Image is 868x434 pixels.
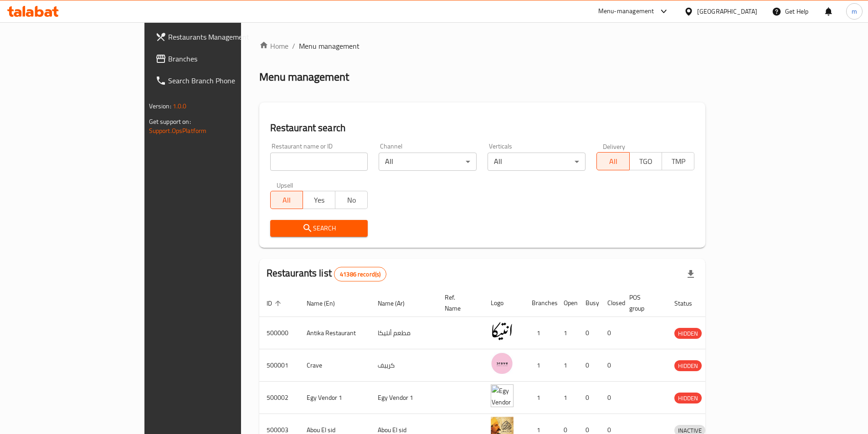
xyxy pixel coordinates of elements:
[674,298,704,309] span: Status
[307,298,347,309] span: Name (En)
[598,6,654,17] div: Menu-management
[277,223,361,234] span: Search
[674,328,702,339] span: HIDDEN
[680,263,702,285] div: Export file
[600,289,622,317] th: Closed
[292,41,295,51] li: /
[168,31,282,42] span: Restaurants Management
[633,155,658,168] span: TGO
[270,121,695,135] h2: Restaurant search
[339,194,364,207] span: No
[270,191,303,209] button: All
[149,125,207,137] a: Support.OpsPlatform
[370,382,437,414] td: Egy Vendor 1
[334,267,386,281] div: Total records count
[524,289,556,317] th: Branches
[629,292,656,314] span: POS group
[662,152,694,170] button: TMP
[370,349,437,382] td: كرييف
[148,70,289,92] a: Search Branch Phone
[524,349,556,382] td: 1
[601,155,626,168] span: All
[674,393,702,403] span: HIDDEN
[299,41,360,51] span: Menu management
[274,194,299,207] span: All
[596,152,629,170] button: All
[299,382,370,414] td: Egy Vendor 1
[149,100,171,112] span: Version:
[556,289,578,317] th: Open
[370,317,437,349] td: مطعم أنتيكا
[556,382,578,414] td: 1
[578,317,600,349] td: 0
[299,317,370,349] td: Antika Restaurant
[666,155,691,168] span: TMP
[629,152,662,170] button: TGO
[378,298,416,309] span: Name (Ar)
[578,289,600,317] th: Busy
[148,48,289,70] a: Branches
[488,153,586,171] div: All
[267,266,387,281] h2: Restaurants list
[556,317,578,349] td: 1
[556,349,578,382] td: 1
[379,153,477,171] div: All
[173,100,187,112] span: 1.0.0
[335,191,368,209] button: No
[578,349,600,382] td: 0
[270,220,368,237] button: Search
[168,75,282,86] span: Search Branch Phone
[600,317,622,349] td: 0
[491,352,514,375] img: Crave
[259,41,706,51] nav: breadcrumb
[148,26,289,48] a: Restaurants Management
[307,194,332,207] span: Yes
[852,6,857,16] span: m
[149,116,191,128] span: Get support on:
[445,292,473,314] span: Ref. Name
[299,349,370,382] td: Crave
[697,6,757,16] div: [GEOGRAPHIC_DATA]
[491,320,514,342] img: Antika Restaurant
[483,289,524,317] th: Logo
[674,361,702,371] span: HIDDEN
[524,382,556,414] td: 1
[491,384,514,407] img: Egy Vendor 1
[578,382,600,414] td: 0
[267,298,284,309] span: ID
[674,328,702,339] div: HIDDEN
[334,270,386,279] span: 41386 record(s)
[524,317,556,349] td: 1
[600,349,622,382] td: 0
[168,53,282,64] span: Branches
[603,143,626,149] label: Delivery
[259,70,349,84] h2: Menu management
[600,382,622,414] td: 0
[270,153,368,171] input: Search for restaurant name or ID..
[303,191,335,209] button: Yes
[277,182,293,188] label: Upsell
